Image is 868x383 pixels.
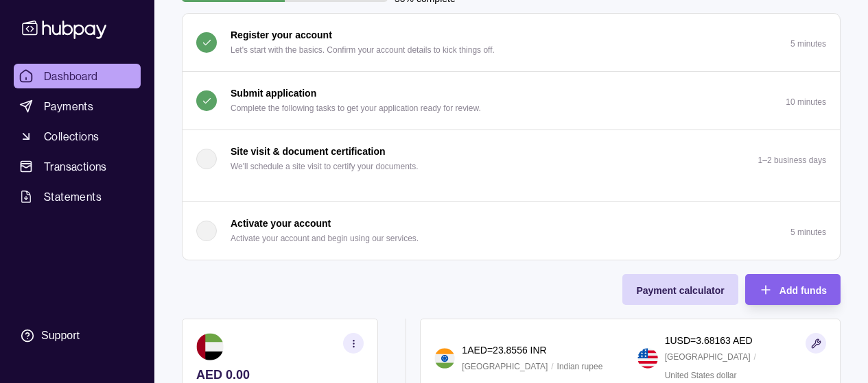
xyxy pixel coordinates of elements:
p: / [754,349,756,365]
button: Register your account Let's start with the basics. Confirm your account details to kick things of... [183,14,840,71]
p: [GEOGRAPHIC_DATA] [665,349,751,365]
button: Submit application Complete the following tasks to get your application ready for review.10 minutes [183,72,840,129]
button: Payment calculator [622,274,738,305]
p: 5 minutes [790,39,826,49]
img: in [434,348,455,369]
p: Activate your account and begin using our services. [231,231,419,246]
span: Statements [44,188,102,205]
p: United States dollar [665,368,737,383]
button: Site visit & document certification We'll schedule a site visit to certify your documents.1–2 bus... [183,130,840,188]
p: 10 minutes [786,97,826,107]
p: / [551,359,553,374]
p: Register your account [231,27,332,42]
div: Site visit & document certification We'll schedule a site visit to certify your documents.1–2 bus... [183,188,840,201]
button: Add funds [745,274,841,305]
div: Support [41,328,80,343]
p: [GEOGRAPHIC_DATA] [462,359,548,374]
p: 1 AED = 23.8556 INR [462,343,546,358]
a: Collections [14,124,141,149]
p: Submit application [231,86,316,101]
a: Transactions [14,154,141,179]
span: Payment calculator [636,285,724,296]
a: Statements [14,184,141,209]
p: Indian rupee [557,359,603,374]
p: Complete the following tasks to get your application ready for review. [231,101,481,116]
p: We'll schedule a site visit to certify your documents. [231,159,419,174]
a: Support [14,321,141,350]
p: 5 minutes [790,227,826,237]
a: Payments [14,94,141,119]
span: Dashboard [44,68,98,84]
span: Collections [44,128,99,145]
img: us [637,348,658,369]
p: 1–2 business days [758,156,826,165]
span: Payments [44,98,93,114]
p: AED 0.00 [196,367,364,382]
p: 1 USD = 3.68163 AED [665,333,753,348]
img: ae [196,333,224,360]
button: Activate your account Activate your account and begin using our services.5 minutes [183,202,840,260]
p: Activate your account [231,216,331,231]
span: Transactions [44,158,107,175]
p: Site visit & document certification [231,144,386,159]
a: Dashboard [14,64,141,88]
span: Add funds [779,285,827,296]
p: Let's start with the basics. Confirm your account details to kick things off. [231,42,495,58]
